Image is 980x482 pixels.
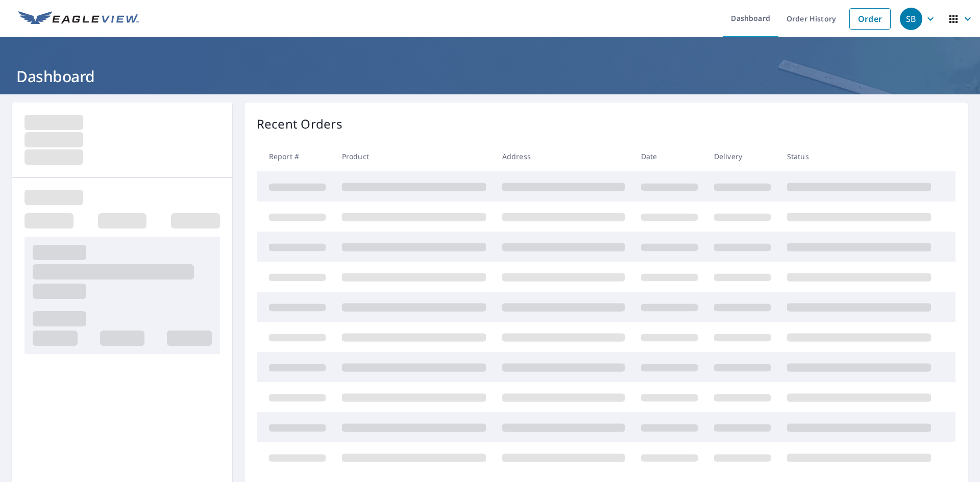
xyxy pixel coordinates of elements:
th: Date [633,141,706,171]
th: Report # [257,141,334,171]
div: SB [900,8,922,30]
img: EV Logo [18,11,139,27]
th: Address [494,141,633,171]
a: Order [849,8,891,30]
th: Status [779,141,939,171]
h1: Dashboard [12,66,968,87]
th: Product [334,141,494,171]
p: Recent Orders [257,115,342,133]
th: Delivery [706,141,779,171]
